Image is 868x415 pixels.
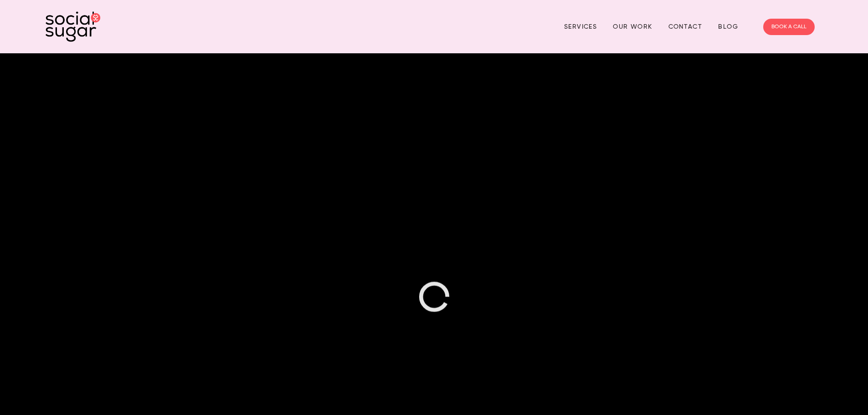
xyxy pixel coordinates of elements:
[613,20,652,34] a: Our Work
[763,19,815,35] a: BOOK A CALL
[46,11,100,42] img: SocialSugar
[564,20,597,34] a: Services
[718,20,738,34] a: Blog
[668,20,703,34] a: Contact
